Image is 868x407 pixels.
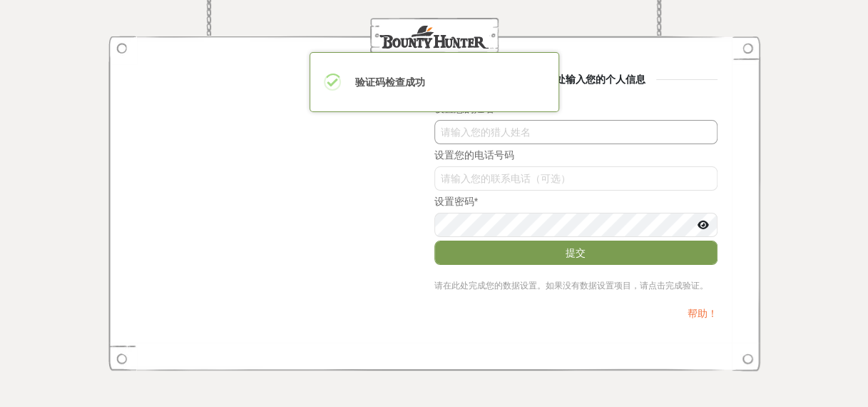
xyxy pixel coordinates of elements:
[687,308,717,319] a: 帮助！
[355,72,425,92] h2: 验证码检查成功
[434,241,718,265] button: 提交
[495,74,656,85] span: 您可以在此处输入您的个人信息
[434,166,718,191] input: 请输入您的联系电话（可选）
[434,148,718,163] div: 设置您的电话号码
[434,120,718,144] input: 请输入您的猎人姓名
[434,281,708,291] span: 请在此处完成您的数据设置。如果没有数据设置项目，请点击完成验证。
[434,196,474,207] font: 设置密码
[434,103,494,114] font: 设置您的姓名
